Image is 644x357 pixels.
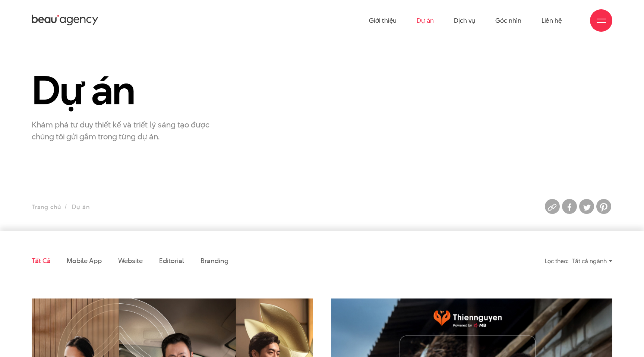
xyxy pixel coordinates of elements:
a: Tất cả [32,256,50,265]
div: Tất cả ngành [572,255,612,268]
p: Khám phá tư duy thiết kế và triết lý sáng tạo được chúng tôi gửi gắm trong từng dự án. [32,119,213,142]
a: Editorial [159,256,184,265]
a: Mobile app [67,256,101,265]
a: Website [118,256,143,265]
a: Trang chủ [32,203,61,211]
h1: Dự án [32,69,213,112]
a: Branding [201,256,228,265]
div: Lọc theo: [545,255,568,268]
